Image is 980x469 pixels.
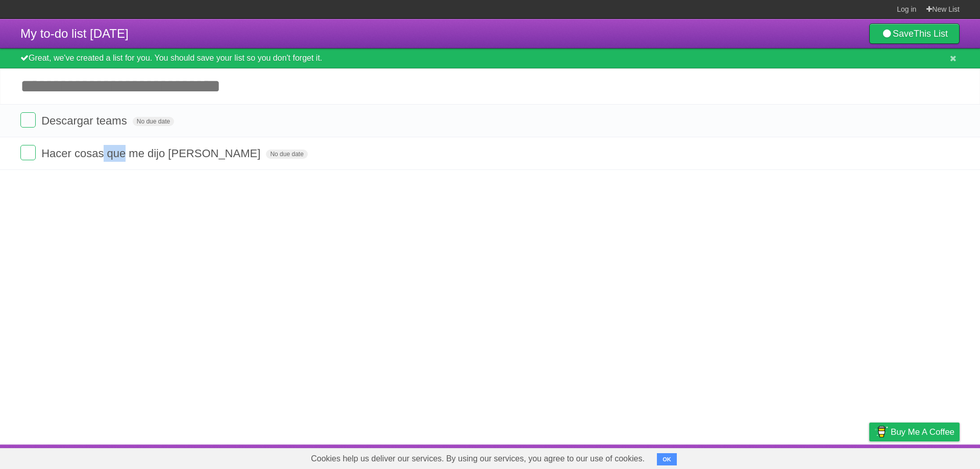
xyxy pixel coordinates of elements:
[895,447,960,466] a: Suggest a feature
[20,112,36,128] label: Done
[41,147,263,160] span: Hacer cosas que me dijo [PERSON_NAME]
[767,447,808,466] a: Developers
[869,423,960,441] a: Buy me a coffee
[657,453,677,465] button: OK
[821,447,844,466] a: Terms
[266,150,307,159] span: No due date
[301,449,655,469] span: Cookies help us deliver our services. By using our services, you agree to our use of cookies.
[856,447,883,466] a: Privacy
[20,27,129,40] span: My to-do list [DATE]
[891,423,954,441] span: Buy me a coffee
[914,29,948,39] b: This List
[20,145,36,160] label: Done
[874,423,888,440] img: Buy me a coffee
[133,117,174,126] span: No due date
[41,114,130,127] span: Descargar teams
[733,447,755,466] a: About
[869,23,960,44] a: SaveThis List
